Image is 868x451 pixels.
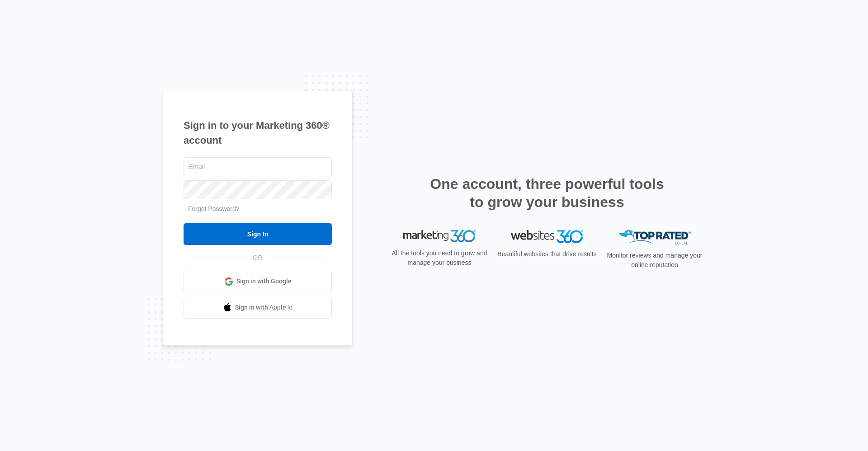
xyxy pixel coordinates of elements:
[184,118,332,148] h1: Sign in to your Marketing 360® account
[247,253,269,263] span: OR
[403,230,476,243] img: Marketing 360
[235,303,293,312] span: Sign in with Apple Id
[618,230,691,245] img: Top Rated Local
[184,297,332,319] a: Sign in with Apple Id
[184,223,332,245] input: Sign In
[389,249,490,268] p: All the tools you need to grow and manage your business
[496,249,598,259] p: Beautiful websites that drive results
[427,175,667,211] h2: One account, three powerful tools to grow your business
[511,230,583,243] img: Websites 360
[236,277,292,286] span: Sign in with Google
[604,251,705,270] p: Monitor reviews and manage your online reputation
[184,157,332,176] input: Email
[188,205,240,212] a: Forgot Password?
[184,271,332,292] a: Sign in with Google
